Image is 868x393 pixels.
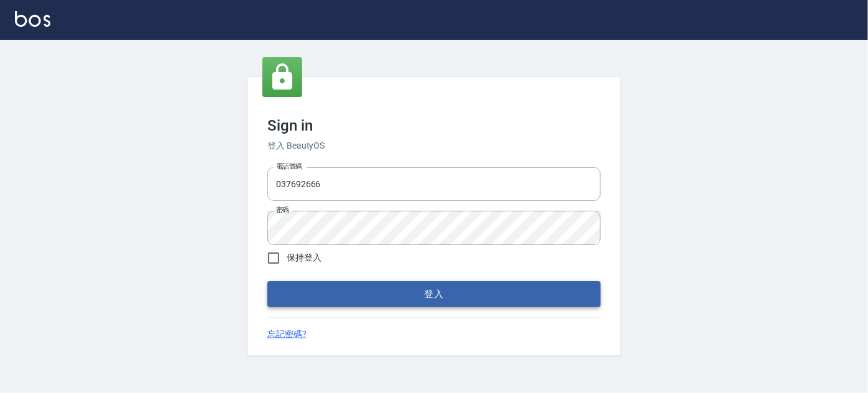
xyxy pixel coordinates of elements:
a: 忘記密碼? [267,328,307,341]
h6: 登入 BeautyOS [267,139,601,152]
span: 保持登入 [287,251,321,264]
h3: Sign in [267,117,601,134]
label: 電話號碼 [276,162,302,171]
img: Logo [15,11,50,27]
label: 密碼 [276,205,289,215]
button: 登入 [267,281,601,307]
